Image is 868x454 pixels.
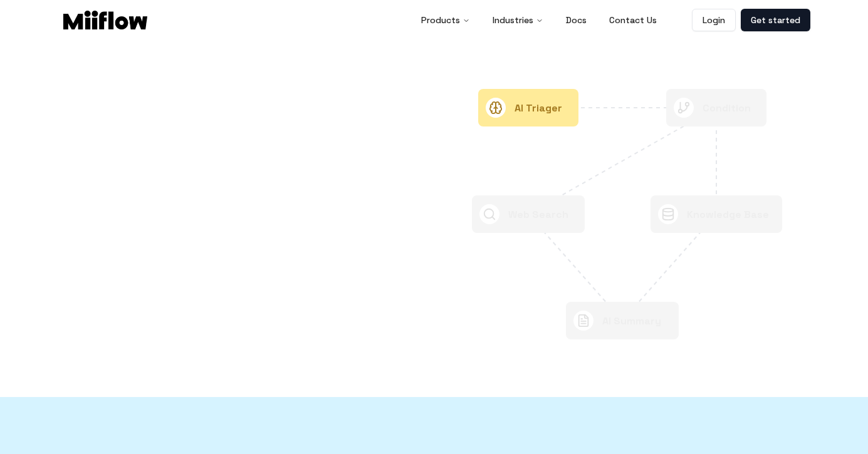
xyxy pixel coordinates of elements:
a: Get started [741,9,810,31]
text: Web Search [508,208,568,221]
text: Knowledge Base [687,208,769,221]
button: Products [411,8,480,33]
img: Logo [63,11,147,29]
text: AI Triager [515,101,562,115]
button: Industries [483,8,553,33]
a: Contact Us [599,8,667,33]
nav: Main [411,8,667,33]
text: Condition [703,101,751,115]
a: Logo [58,11,152,29]
a: Login [692,9,736,31]
text: AI Summary [602,314,661,328]
a: Docs [556,8,597,33]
